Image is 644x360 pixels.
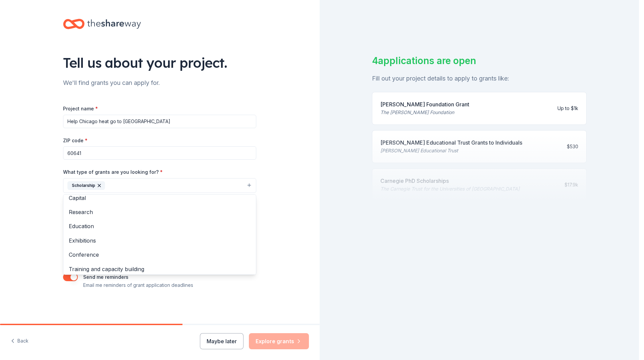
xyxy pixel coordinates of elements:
span: Research [69,208,251,216]
span: Education [69,222,251,230]
button: Scholarship [63,178,256,193]
span: Capital [69,194,251,202]
div: Scholarship [63,194,256,275]
div: Scholarship [67,181,105,190]
span: Training and capacity building [69,265,251,273]
span: Exhibitions [69,236,251,245]
span: Conference [69,250,251,259]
